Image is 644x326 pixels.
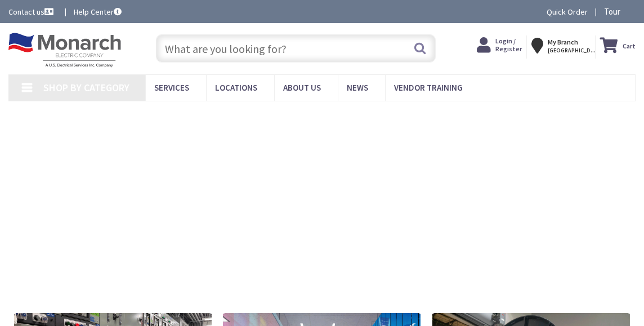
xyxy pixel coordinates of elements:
[347,82,368,93] span: News
[623,35,636,56] strong: Cart
[600,35,636,56] a: Cart
[604,6,633,17] span: Tour
[215,82,257,93] span: Locations
[477,35,522,55] a: Login / Register
[547,6,588,17] a: Quick Order
[394,82,463,93] span: Vendor Training
[548,47,596,54] span: [GEOGRAPHIC_DATA], [GEOGRAPHIC_DATA]
[548,38,578,46] strong: My Branch
[74,6,122,17] a: Help Center
[495,37,522,53] span: Login / Register
[8,33,121,68] img: Monarch Electric Company
[156,34,436,62] input: What are you looking for?
[283,82,321,93] span: About Us
[8,6,56,17] a: Contact us
[154,82,189,93] span: Services
[531,35,591,56] div: My Branch [GEOGRAPHIC_DATA], [GEOGRAPHIC_DATA]
[43,81,129,94] span: Shop By Category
